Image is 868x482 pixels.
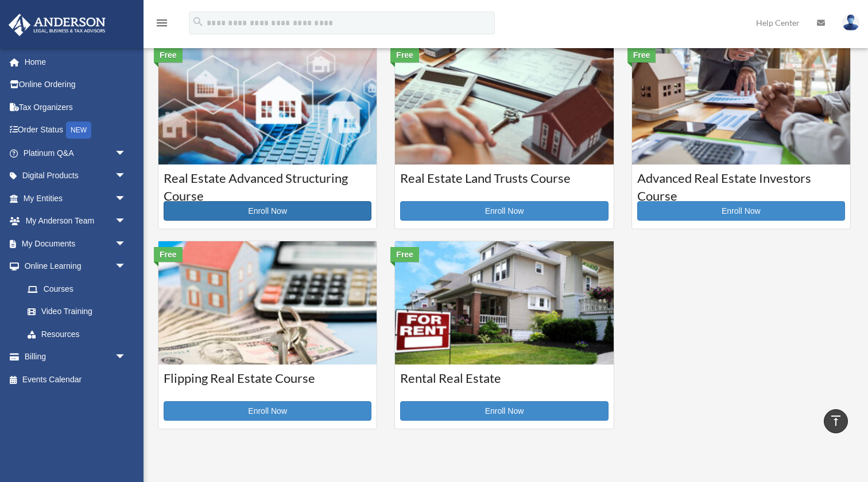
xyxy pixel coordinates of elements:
img: Anderson Advisors Platinum Portal [5,14,109,36]
a: Online Learningarrow_drop_down [8,255,144,278]
a: vertical_align_top [824,409,848,433]
a: Enroll Now [637,201,845,221]
a: My Entitiesarrow_drop_down [8,187,144,210]
i: vertical_align_top [829,414,843,428]
h3: Rental Real Estate [400,370,608,398]
a: Enroll Now [164,201,371,221]
a: Order StatusNEW [8,119,144,142]
h3: Real Estate Land Trusts Course [400,170,608,198]
a: menu [155,20,169,30]
a: Courses [16,277,138,300]
span: arrow_drop_down [115,346,138,369]
a: Events Calendar [8,368,144,391]
i: menu [155,16,169,30]
a: Digital Productsarrow_drop_down [8,164,144,187]
a: Enroll Now [400,401,608,421]
span: arrow_drop_down [115,187,138,210]
a: Enroll Now [400,201,608,221]
div: Free [627,48,656,62]
div: Free [154,48,183,62]
a: Billingarrow_drop_down [8,346,144,369]
a: Tax Organizers [8,96,144,119]
div: Free [390,247,419,262]
div: Free [390,48,419,62]
h3: Flipping Real Estate Course [164,370,371,398]
h3: Advanced Real Estate Investors Course [637,170,845,198]
i: search [192,15,204,28]
img: User Pic [842,14,859,31]
a: My Anderson Teamarrow_drop_down [8,210,144,233]
a: My Documentsarrow_drop_down [8,232,144,255]
a: Video Training [16,300,144,323]
span: arrow_drop_down [115,142,138,165]
a: Enroll Now [164,401,371,421]
span: arrow_drop_down [115,232,138,256]
a: Resources [16,323,144,346]
a: Online Ordering [8,73,144,96]
span: arrow_drop_down [115,210,138,233]
h3: Real Estate Advanced Structuring Course [164,170,371,198]
div: NEW [66,122,91,139]
a: Platinum Q&Aarrow_drop_down [8,142,144,164]
span: arrow_drop_down [115,164,138,188]
span: arrow_drop_down [115,255,138,279]
a: Home [8,50,144,73]
div: Free [154,247,183,262]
